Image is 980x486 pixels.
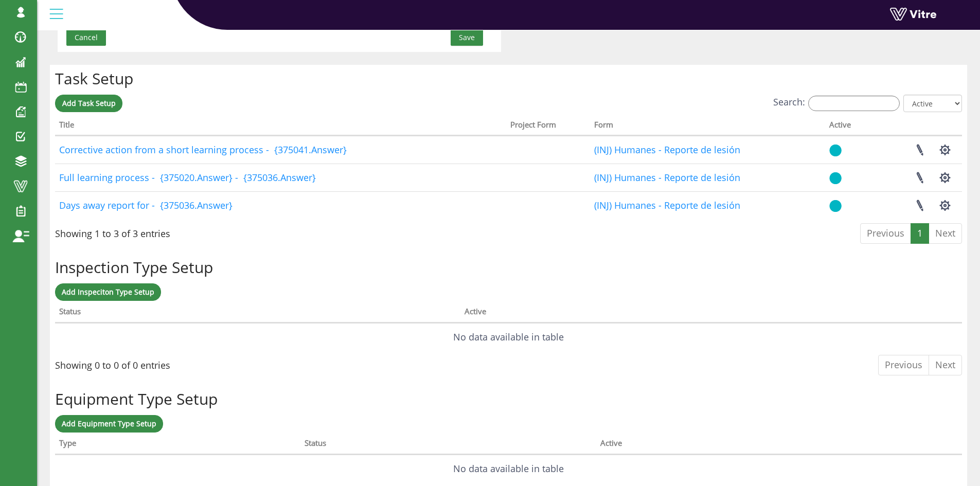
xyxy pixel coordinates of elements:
span: Add Equipment Type Setup [62,419,156,428]
a: Full learning process - {375020.Answer} - {375036.Answer} [59,171,316,184]
a: (INJ) Humanes - Reporte de lesión [594,143,740,156]
a: (INJ) Humanes - Reporte de lesión [594,171,740,184]
a: 1 [911,223,929,244]
h2: Equipment Type Setup [55,390,962,407]
th: Active [825,117,871,136]
a: Add Inspeciton Type Setup [55,283,161,301]
h2: Inspection Type Setup [55,259,962,276]
th: Active [460,303,853,323]
th: Status [55,303,460,323]
span: Cancel [75,32,98,43]
a: (INJ) Humanes - Reporte de lesión [594,199,740,211]
a: Add Task Setup [55,95,122,112]
img: yes [829,144,842,157]
td: No data available in table [55,455,962,482]
th: Title [55,117,506,136]
input: Search: [808,96,900,111]
button: Save [451,29,483,46]
span: Save [459,32,475,43]
label: Search: [773,95,900,111]
a: Days away report for - {375036.Answer} [59,199,233,211]
a: Corrective action from a short learning process - {375041.Answer} [59,143,347,156]
th: Active [596,435,882,455]
th: Status [300,435,596,455]
th: Project Form [506,117,590,136]
th: Type [55,435,300,455]
span: Add Task Setup [62,98,116,108]
h2: Task Setup [55,70,962,87]
img: yes [829,172,842,185]
img: yes [829,200,842,212]
div: Showing 1 to 3 of 3 entries [55,222,170,241]
td: No data available in table [55,323,962,351]
span: Add Inspeciton Type Setup [62,287,154,297]
a: Add Equipment Type Setup [55,415,163,433]
th: Form [590,117,825,136]
button: Cancel [66,29,106,46]
div: Showing 0 to 0 of 0 entries [55,354,170,372]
